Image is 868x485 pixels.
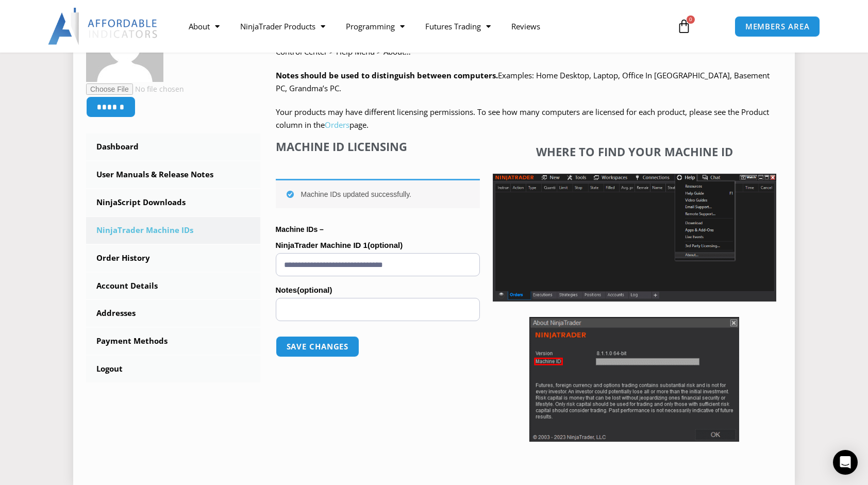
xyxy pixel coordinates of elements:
[86,245,260,272] a: Order History
[86,133,260,160] a: Dashboard
[687,15,695,24] span: 0
[415,14,501,38] a: Futures Trading
[86,133,260,382] nav: Account pages
[276,179,480,208] div: Machine IDs updated successfully.
[336,14,415,38] a: Programming
[48,8,159,45] img: LogoAI | Affordable Indicators – NinjaTrader
[276,140,480,153] h4: Machine ID Licensing
[297,286,332,294] span: (optional)
[276,107,769,130] span: Your products may have different licensing permissions. To see how many computers are licensed fo...
[745,23,810,30] span: MEMBERS AREA
[661,11,707,41] a: 0
[735,16,821,37] a: MEMBERS AREA
[86,217,260,244] a: NinjaTrader Machine IDs
[86,328,260,355] a: Payment Methods
[501,14,550,38] a: Reviews
[276,336,360,357] button: Save changes
[276,282,480,298] label: Notes
[368,241,403,249] span: (optional)
[276,70,498,80] strong: Notes should be used to distinguish between computers.
[529,317,739,442] img: Screenshot 2025-01-17 114931 | Affordable Indicators – NinjaTrader
[86,300,260,327] a: Addresses
[86,356,260,382] a: Logout
[325,120,349,130] a: Orders
[833,450,858,475] div: Open Intercom Messenger
[178,14,230,38] a: About
[86,189,260,216] a: NinjaScript Downloads
[276,238,480,253] label: NinjaTrader Machine ID 1
[230,14,336,38] a: NinjaTrader Products
[86,273,260,299] a: Account Details
[86,161,260,188] a: User Manuals & Release Notes
[178,14,665,38] nav: Menu
[276,70,770,94] span: Examples: Home Desktop, Laptop, Office In [GEOGRAPHIC_DATA], Basement PC, Grandma’s PC.
[493,174,776,302] img: Screenshot 2025-01-17 1155544 | Affordable Indicators – NinjaTrader
[493,145,776,158] h4: Where to find your Machine ID
[276,225,324,233] strong: Machine IDs –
